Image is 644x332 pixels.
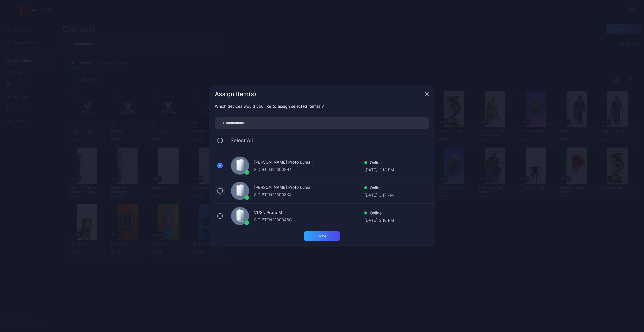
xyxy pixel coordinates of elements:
[215,103,429,109] div: Which devices would you like to assign selected item(s)?
[318,234,326,238] div: Done
[304,231,340,241] button: Done
[364,217,394,222] div: [DATE] 3:18 PM
[225,137,253,143] span: Select All
[364,210,394,217] div: Online
[254,192,364,198] div: SID: BTTN213003KJ
[254,217,364,223] div: SID: BTTN2130046C
[254,184,364,192] div: [PERSON_NAME] Proto Luma
[364,192,394,197] div: [DATE] 3:17 PM
[254,159,364,166] div: [PERSON_NAME] Proto Luma 1
[364,160,394,167] div: Online
[254,166,364,172] div: SID: BTTN213003R4
[215,91,423,97] div: Assign Item(s)
[364,167,394,172] div: [DATE] 3:12 PM
[364,185,394,192] div: Online
[254,209,364,217] div: VUSN Proto M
